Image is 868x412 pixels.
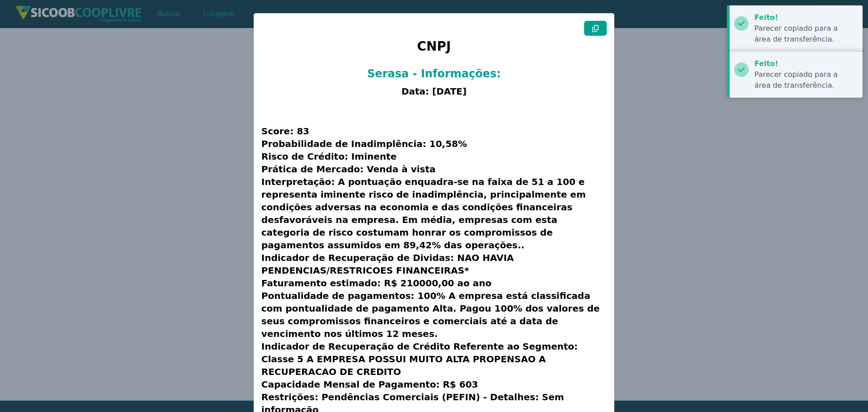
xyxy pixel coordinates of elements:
div: Parecer copiado para a área de transferência. [755,23,856,45]
div: Feito! [755,58,856,69]
h2: Serasa - Informações: [261,66,607,82]
div: Parecer copiado para a área de transferência. [755,69,856,91]
h1: CNPJ [261,36,607,62]
h3: Data: [DATE] [261,85,607,98]
div: Feito! [755,12,856,23]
